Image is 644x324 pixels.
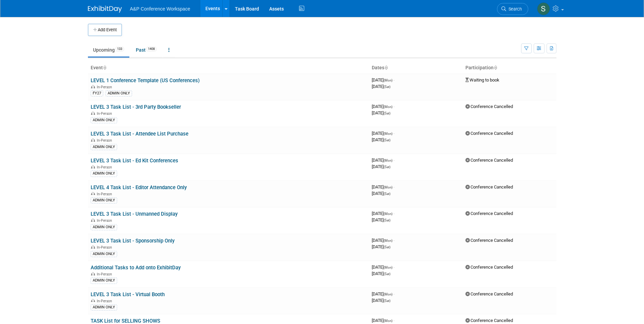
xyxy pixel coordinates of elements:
span: - [393,291,394,296]
span: 133 [115,47,124,52]
span: [DATE] [372,164,390,169]
span: - [393,238,394,243]
span: Conference Cancelled [465,158,513,163]
span: Search [506,6,522,12]
span: (Mon) [384,159,392,162]
span: Conference Cancelled [465,131,513,136]
span: Conference Cancelled [465,184,513,190]
span: [DATE] [372,211,394,216]
span: Conference Cancelled [465,318,513,323]
div: ADMIN ONLY [106,90,132,96]
span: - [393,211,394,216]
span: [DATE] [372,265,394,270]
span: (Sat) [384,245,390,249]
a: LEVEL 1 Conference Template (US Conferences) [91,77,200,84]
img: In-Person Event [91,85,95,88]
span: [DATE] [372,271,390,276]
span: [DATE] [372,137,390,142]
span: Conference Cancelled [465,104,513,109]
span: (Mon) [384,319,392,323]
span: In-Person [97,85,114,89]
a: Sort by Participation Type [494,65,497,70]
span: (Mon) [384,266,392,269]
th: Event [88,62,369,74]
div: ADMIN ONLY [91,304,117,310]
a: Sort by Start Date [384,65,388,70]
a: LEVEL 3 Task List - Sponsorship Only [91,238,174,244]
span: [DATE] [372,184,394,190]
a: LEVEL 4 Task List - Editor Attendance Only [91,184,187,191]
span: - [393,318,394,323]
span: - [393,265,394,270]
div: ADMIN ONLY [91,170,117,177]
span: [DATE] [372,217,390,222]
span: [DATE] [372,158,394,163]
a: Sort by Event Name [103,65,106,70]
span: In-Person [97,138,114,143]
a: LEVEL 3 Task List - Attendee List Purchase [91,131,188,137]
span: (Sat) [384,111,390,115]
span: (Sat) [384,165,390,169]
span: In-Person [97,299,114,303]
span: [DATE] [372,131,394,136]
span: [DATE] [372,318,394,323]
a: LEVEL 3 Task List - Unmanned Display [91,211,178,217]
img: Samantha Klein [537,2,550,15]
span: In-Person [97,245,114,250]
span: 1408 [146,47,157,52]
span: - [393,158,394,163]
img: In-Person Event [91,138,95,142]
span: (Sat) [384,218,390,222]
a: Upcoming133 [88,43,129,56]
img: In-Person Event [91,299,95,302]
span: [DATE] [372,191,390,196]
div: FY27 [91,90,103,96]
span: (Mon) [384,239,392,242]
span: (Sat) [384,85,390,89]
span: Conference Cancelled [465,211,513,216]
span: [DATE] [372,291,394,296]
span: - [393,77,394,83]
img: In-Person Event [91,245,95,249]
span: [DATE] [372,77,394,83]
span: Conference Cancelled [465,238,513,243]
span: (Mon) [384,185,392,189]
img: In-Person Event [91,192,95,195]
img: ExhibitDay [88,6,122,13]
div: ADMIN ONLY [91,117,117,123]
span: [DATE] [372,110,390,115]
a: TASK List for SELLING SHOWS [91,318,160,324]
span: - [393,131,394,136]
span: [DATE] [372,84,390,89]
div: ADMIN ONLY [91,251,117,257]
span: [DATE] [372,104,394,109]
img: In-Person Event [91,272,95,275]
img: In-Person Event [91,218,95,222]
button: Add Event [88,24,122,36]
th: Participation [463,62,556,74]
span: In-Person [97,192,114,196]
span: In-Person [97,111,114,116]
span: Conference Cancelled [465,291,513,296]
span: (Sat) [384,138,390,142]
span: (Mon) [384,105,392,109]
span: Waiting to book [465,77,499,83]
span: [DATE] [372,298,390,303]
span: (Sat) [384,192,390,196]
div: ADMIN ONLY [91,224,117,230]
span: (Mon) [384,132,392,136]
a: Past1408 [131,43,162,56]
span: [DATE] [372,244,390,249]
span: - [393,184,394,190]
div: ADMIN ONLY [91,277,117,284]
span: In-Person [97,165,114,169]
div: ADMIN ONLY [91,197,117,203]
span: (Mon) [384,78,392,82]
span: (Mon) [384,292,392,296]
a: LEVEL 3 Task List - 3rd Party Bookseller [91,104,181,110]
span: - [393,104,394,109]
th: Dates [369,62,463,74]
a: Additional Tasks to Add onto ExhibitDay [91,265,181,271]
span: Conference Cancelled [465,265,513,270]
span: (Sat) [384,299,390,303]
